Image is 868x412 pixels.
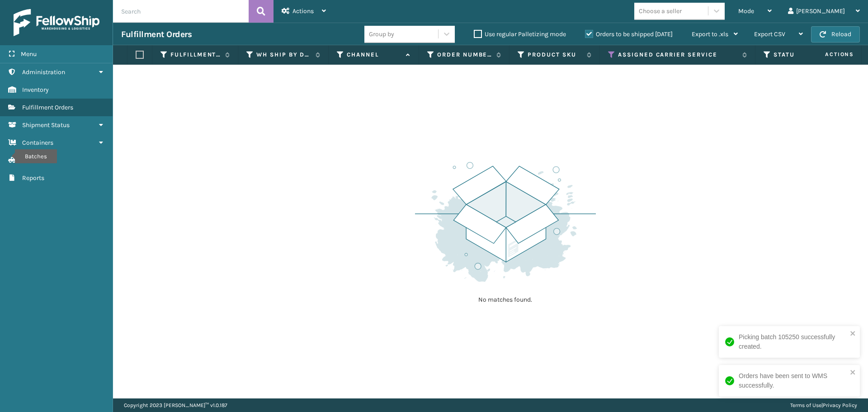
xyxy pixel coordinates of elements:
span: Actions [292,7,314,15]
span: Shipment Status [22,121,70,129]
span: Fulfillment Orders [22,104,73,111]
label: Channel [347,51,401,59]
span: Actions [797,47,859,62]
label: Use regular Palletizing mode [474,30,566,38]
div: Picking batch 105250 successfully created. [739,332,847,351]
button: close [850,330,856,338]
span: Containers [22,139,53,147]
p: Copyright 2023 [PERSON_NAME]™ v 1.0.187 [124,398,227,412]
div: Group by [369,29,394,39]
span: Inventory [22,86,49,94]
div: Orders have been sent to WMS successfully. [739,371,847,390]
button: close [850,369,856,377]
h3: Fulfillment Orders [121,29,192,40]
span: Export to .xls [692,30,728,38]
label: Order Number [437,51,492,59]
span: Export CSV [754,30,785,38]
label: Fulfillment Order Id [170,51,221,59]
label: Assigned Carrier Service [618,51,738,59]
label: WH Ship By Date [256,51,311,59]
span: Batches [22,156,45,164]
div: Choose a seller [639,6,682,16]
button: Reload [811,26,860,43]
span: Administration [22,68,65,76]
span: Reports [22,174,44,182]
img: logo [14,9,99,36]
span: Mode [738,7,754,15]
span: Menu [21,50,37,58]
label: Orders to be shipped [DATE] [585,30,673,38]
label: Product SKU [528,51,582,59]
label: Status [774,51,828,59]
